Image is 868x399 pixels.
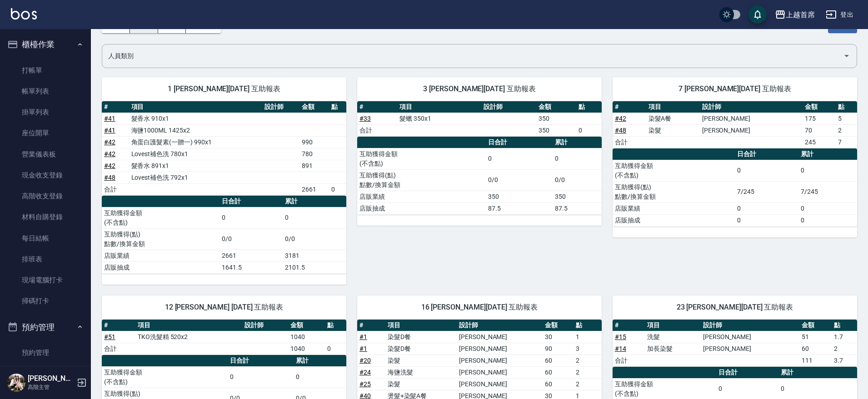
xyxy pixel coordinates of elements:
[4,102,87,123] a: 掛單列表
[4,228,87,249] a: 每日結帳
[836,113,857,124] td: 5
[368,303,591,312] span: 16 [PERSON_NAME][DATE] 互助報表
[102,228,219,250] td: 互助獲得(點) 點數/換算金額
[613,181,735,202] td: 互助獲得(點) 點數/換算金額
[576,101,602,113] th: 點
[359,333,367,340] a: #1
[357,191,486,202] td: 店販業績
[799,331,832,343] td: 51
[832,355,857,366] td: 3.7
[288,331,325,343] td: 1040
[543,331,574,343] td: 30
[129,124,263,136] td: 海鹽1000ML 1425x2
[799,355,832,366] td: 111
[803,136,836,148] td: 245
[486,169,553,191] td: 0/0
[129,101,263,113] th: 項目
[613,214,735,226] td: 店販抽成
[553,202,602,214] td: 87.5
[486,137,553,148] th: 日合計
[11,8,37,20] img: Logo
[645,320,701,331] th: 項目
[574,355,602,366] td: 2
[385,343,457,355] td: 染髮D餐
[771,5,818,24] button: 上越首席
[615,333,626,340] a: #15
[219,250,283,261] td: 2661
[262,101,299,113] th: 設計師
[4,363,87,384] a: 單日預約紀錄
[553,169,602,191] td: 0/0
[543,366,574,378] td: 60
[359,345,367,352] a: #1
[624,84,846,94] span: 7 [PERSON_NAME][DATE] 互助報表
[735,148,798,160] th: 日合計
[104,115,115,122] a: #41
[701,331,799,343] td: [PERSON_NAME]
[553,148,602,169] td: 0
[283,228,346,250] td: 0/0
[613,320,645,331] th: #
[4,270,87,291] a: 現場電腦打卡
[135,331,242,343] td: TKO洗髮精 520x2
[701,343,799,355] td: [PERSON_NAME]
[615,115,626,122] a: #42
[615,345,626,352] a: #14
[299,183,329,195] td: 2661
[102,366,228,388] td: 互助獲得金額 (不含點)
[129,148,263,160] td: Lovest補色洗 780x1
[106,48,839,64] input: 人員名稱
[748,5,767,24] button: save
[4,186,87,207] a: 高階收支登錄
[102,196,346,274] table: a dense table
[228,366,293,388] td: 0
[836,136,857,148] td: 7
[219,261,283,273] td: 1641.5
[832,343,857,355] td: 2
[536,113,576,124] td: 350
[368,84,591,94] span: 3 [PERSON_NAME][DATE] 互助報表
[104,162,115,169] a: #42
[700,101,803,113] th: 設計師
[283,196,346,207] th: 累計
[836,124,857,136] td: 2
[4,144,87,165] a: 營業儀表板
[359,380,371,388] a: #25
[288,320,325,331] th: 金額
[700,124,803,136] td: [PERSON_NAME]
[397,101,481,113] th: 項目
[357,101,397,113] th: #
[283,207,346,228] td: 0
[836,101,857,113] th: 點
[385,355,457,366] td: 染髮
[102,207,219,228] td: 互助獲得金額 (不含點)
[129,113,263,124] td: 髮香水 910x1
[28,383,74,391] p: 高階主管
[457,366,543,378] td: [PERSON_NAME]
[646,101,700,113] th: 項目
[299,101,329,113] th: 金額
[799,343,832,355] td: 60
[735,202,798,214] td: 0
[839,49,854,63] button: Open
[28,374,74,383] h5: [PERSON_NAME]
[7,374,25,392] img: Person
[294,366,346,388] td: 0
[481,101,536,113] th: 設計師
[457,355,543,366] td: [PERSON_NAME]
[104,333,115,340] a: #51
[716,367,778,379] th: 日合計
[803,113,836,124] td: 175
[113,84,335,94] span: 1 [PERSON_NAME][DATE] 互助報表
[359,115,371,122] a: #33
[325,343,346,355] td: 0
[129,136,263,148] td: 角蛋白護髮素(一贈一) 990x1
[359,357,371,364] a: #20
[385,378,457,390] td: 染髮
[832,331,857,343] td: 1.7
[329,101,346,113] th: 點
[486,202,553,214] td: 87.5
[4,315,87,339] button: 預約管理
[102,320,346,355] table: a dense table
[803,101,836,113] th: 金額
